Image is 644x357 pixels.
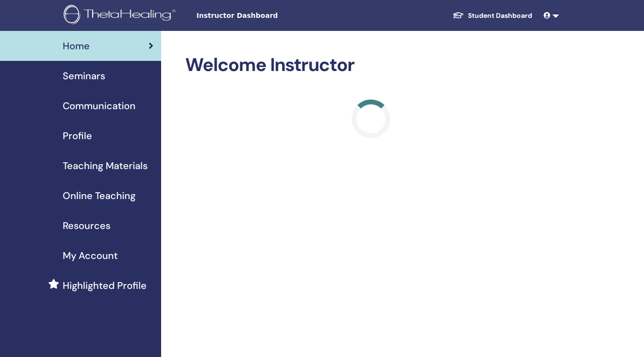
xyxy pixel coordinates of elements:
span: Highlighted Profile [63,278,147,293]
span: Home [63,39,90,53]
h2: Welcome Instructor [185,54,557,76]
a: Student Dashboard [445,7,540,25]
span: Resources [63,218,110,233]
span: Communication [63,99,136,113]
span: Seminars [63,69,105,83]
img: logo.png [64,5,179,27]
span: Teaching Materials [63,158,148,173]
span: My Account [63,248,118,263]
span: Online Teaching [63,188,136,203]
img: graduation-cap-white.svg [452,11,464,19]
span: Profile [63,129,92,143]
span: Instructor Dashboard [196,11,341,21]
